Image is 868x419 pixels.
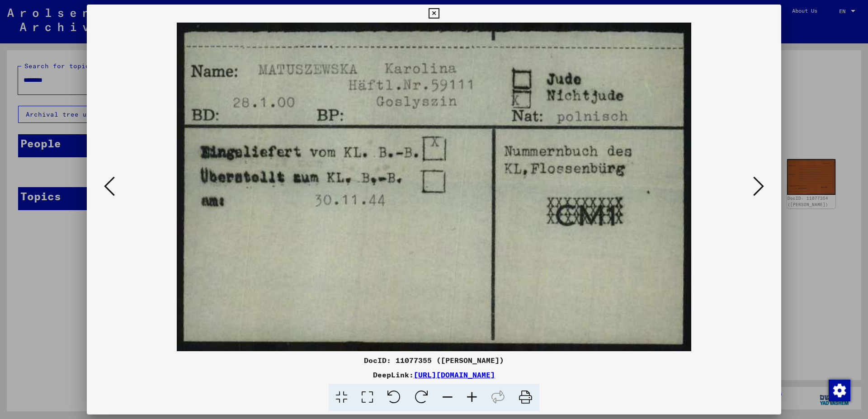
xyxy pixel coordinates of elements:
[118,23,750,351] img: 001.jpg
[414,370,495,379] a: [URL][DOMAIN_NAME]
[87,355,781,366] div: DocID: 11077355 ([PERSON_NAME])
[829,380,850,401] img: Change consent
[87,369,781,380] div: DeepLink:
[828,379,850,401] div: Change consent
